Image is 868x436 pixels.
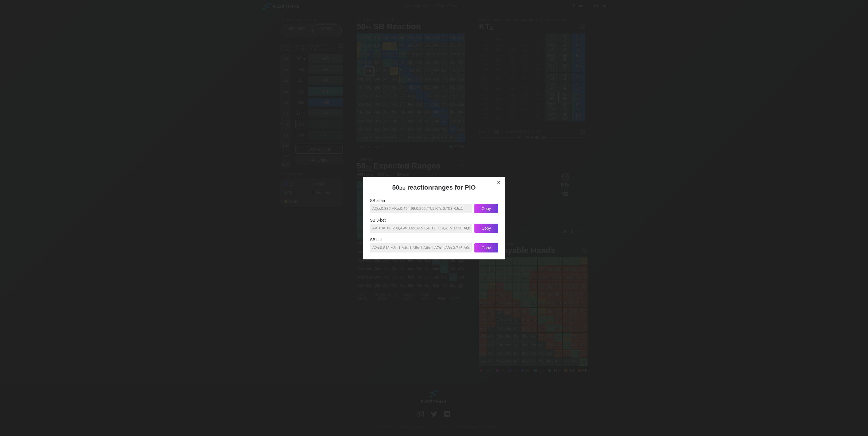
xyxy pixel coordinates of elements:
[391,184,477,191] h3: 50 reaction ranges for PIO
[474,243,498,252] div: Copy
[370,198,498,203] div: SB all-in
[370,218,498,222] div: SB 3-bet
[495,179,503,186] div: ×
[399,184,406,191] span: bb
[474,224,498,233] div: Copy
[370,237,498,242] div: SB call
[474,204,498,213] div: Copy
